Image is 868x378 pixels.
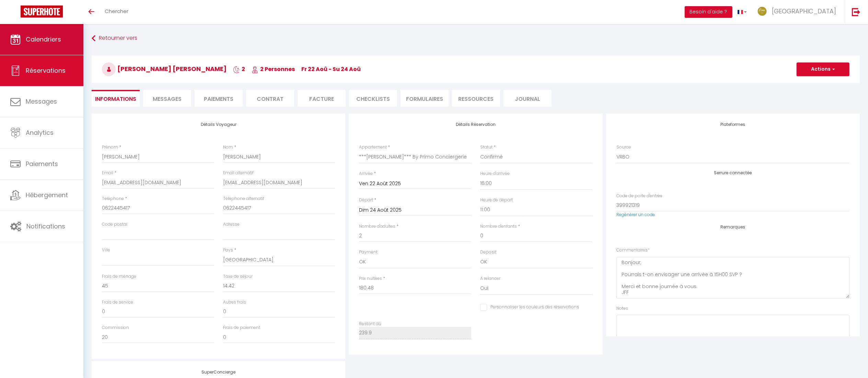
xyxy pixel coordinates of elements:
li: Contrat [246,90,294,107]
img: logout [852,8,860,16]
li: Facture [298,90,346,107]
label: A relancer [480,275,500,282]
label: Source [616,144,631,151]
label: Ville [102,247,110,253]
label: Taxe de séjour [223,273,253,280]
span: Chercher [105,8,128,15]
label: Prix nuitées [359,275,382,282]
label: Code postal [102,221,127,228]
span: [PERSON_NAME] [PERSON_NAME] [102,64,227,73]
a: Retourner vers [92,32,860,45]
label: Email alternatif [223,170,254,176]
span: Messages [26,97,57,106]
span: Messages [153,95,182,103]
h4: Serrure connectée [616,170,849,175]
label: Frais de service [102,299,133,306]
label: Notes [616,305,628,312]
li: Ressources [452,90,500,107]
label: Frais de ménage [102,273,136,280]
label: Départ [359,197,373,203]
label: Téléphone alternatif [223,196,264,202]
h4: SuperConcierge [102,370,335,375]
label: Nombre d'adultes [359,223,395,230]
label: Arrivée [359,170,373,177]
li: Paiements [195,90,243,107]
label: Heure de départ [480,197,513,203]
li: Journal [504,90,552,107]
button: Actions [797,62,849,76]
img: ... [757,6,767,16]
span: Analytics [26,128,54,137]
label: Heure d'arrivée [480,170,510,177]
label: Payment [359,249,378,256]
label: Appartement [359,144,387,151]
span: Hébergement [26,191,68,199]
label: Commission [102,324,129,331]
h4: Plateformes [616,122,849,127]
label: Frais de paiement [223,324,260,331]
span: Notifications [26,222,65,231]
label: Adresse [223,221,240,228]
span: Fr 22 Aoû - Su 24 Aoû [301,65,361,73]
label: Restant dû [359,321,381,327]
span: 2 Personnes [252,65,295,73]
li: Informations [92,90,140,107]
label: Nom [223,144,233,151]
label: Commentaires [616,247,650,253]
label: Statut [480,144,493,151]
li: FORMULAIRES [401,90,449,107]
button: Besoin d'aide ? [685,6,732,18]
label: Email [102,170,113,176]
label: Pays [223,247,233,253]
h4: Détails Voyageur [102,122,335,127]
label: Autres frais [223,299,246,306]
a: Regénérer un code [616,212,655,217]
label: Code de porte d'entrée [616,193,662,199]
li: CHECKLISTS [349,90,397,107]
h4: Remarques [616,225,849,229]
button: Ouvrir le widget de chat LiveChat [5,3,26,23]
label: Deposit [480,249,496,256]
label: Prénom [102,144,118,151]
label: Nombre d'enfants [480,223,517,230]
label: Téléphone [102,196,124,202]
span: Paiements [26,160,58,168]
img: Super Booking [21,5,63,17]
span: Calendriers [26,35,61,44]
span: [GEOGRAPHIC_DATA] [772,7,836,15]
span: Réservations [26,66,66,75]
h4: Détails Réservation [359,122,592,127]
span: 2 [233,65,245,73]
